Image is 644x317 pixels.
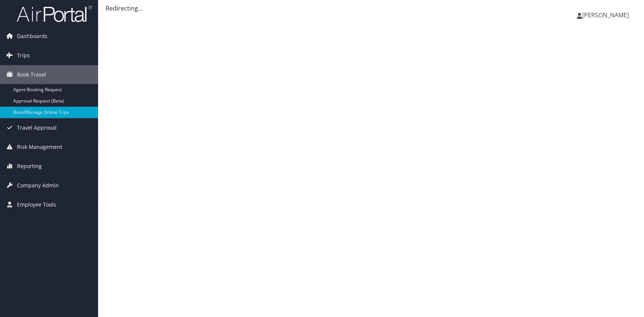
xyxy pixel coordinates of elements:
[582,11,629,19] span: [PERSON_NAME]
[17,46,30,65] span: Trips
[17,176,59,195] span: Company Admin
[17,157,42,176] span: Reporting
[17,27,48,46] span: Dashboards
[106,4,636,13] div: Redirecting...
[17,118,57,137] span: Travel Approval
[17,138,62,156] span: Risk Management
[17,195,56,214] span: Employee Tools
[17,65,46,84] span: Book Travel
[17,5,92,23] img: airportal-logo.png
[577,4,636,26] a: [PERSON_NAME]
